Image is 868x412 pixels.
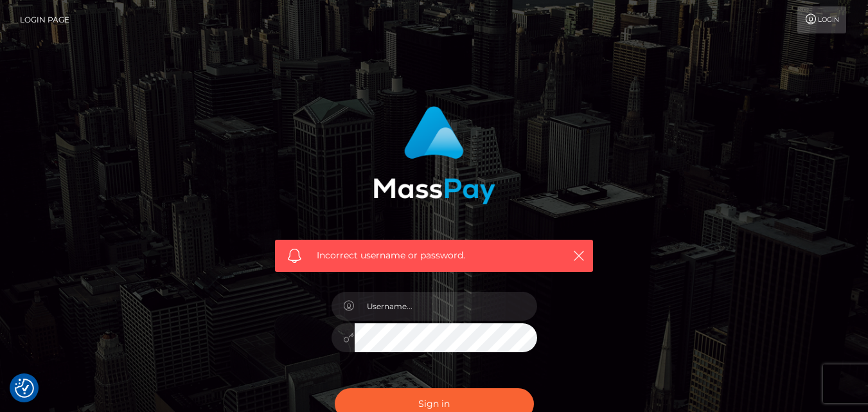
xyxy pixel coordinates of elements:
a: Login [797,6,846,33]
a: Login Page [20,6,69,33]
button: Consent Preferences [15,379,34,398]
img: Revisit consent button [15,379,34,398]
input: Username... [355,292,537,321]
span: Incorrect username or password. [317,249,551,262]
img: MassPay Login [373,106,495,204]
